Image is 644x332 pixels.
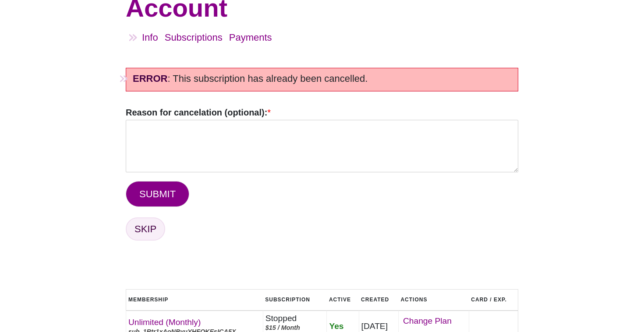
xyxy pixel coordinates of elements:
a: SKIP [126,217,165,241]
nav: Account Navigation [126,29,518,52]
a: Subscriptions [165,32,223,43]
a: Unlimited (Monthly) [128,318,201,327]
th: Membership [126,289,263,310]
button: SUBMIT [126,181,189,207]
div: [DATE] [361,321,396,332]
th: Created [359,289,398,310]
strong: ERROR [133,73,167,84]
th: Actions [398,289,469,310]
th: Subscription [263,289,327,310]
a: Info [142,32,158,43]
th: Active [327,289,359,310]
a: Payments [229,32,272,43]
li: : This subscription has already been cancelled. [133,70,516,87]
div: Stopped [265,313,325,324]
span: Yes [329,322,343,331]
div: $15 / Month [265,324,325,332]
a: Change Plan [401,314,467,329]
label: Reason for cancelation (optional): [126,107,518,118]
th: Card / Exp. [469,289,518,310]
